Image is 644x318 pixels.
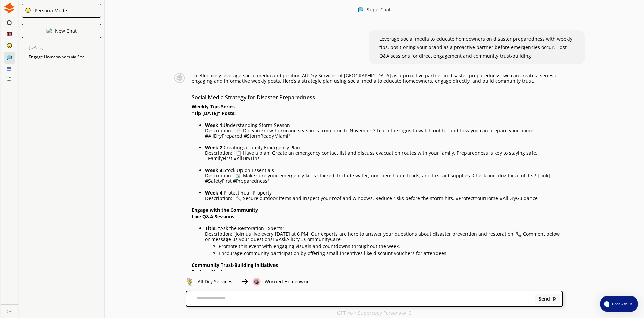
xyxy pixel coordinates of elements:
img: Close [358,7,363,12]
img: Close [240,278,249,286]
strong: Title: " [205,225,220,232]
p: Understanding Storm Season [205,122,563,128]
p: All Dry Services... [198,279,236,284]
strong: Feature Stories: [192,269,228,275]
img: Close [186,278,194,286]
p: GPT 4o + Supercopy Persona-AI 3 [337,310,412,316]
p: Description: "📋 Have a plan! Create an emergency contact list and discuss evacuation routes with ... [205,150,563,161]
a: Close [1,305,18,316]
h4: Weekly Tips Series [192,102,563,111]
p: Description: "🌧️ Did you know hurricane season is from June to November? Learn the signs to watch... [205,128,563,139]
p: Ask the Restoration Experts" [205,226,563,231]
p: Encourage community participation by offering small incentives like discount vouchers for attendees. [219,251,563,256]
p: Creating a Family Emergency Plan [205,145,563,150]
strong: Live Q&A Sessions: [192,213,236,220]
h3: Social Media Strategy for Disaster Preparedness [192,92,563,102]
img: Close [552,296,557,301]
span: Leverage social media to educate homeowners on disaster preparedness with weekly tips, positionin... [379,36,572,59]
img: Close [4,3,15,14]
h4: Engage with the Community [192,206,563,214]
p: Description: "🛒 Make sure your emergency kit is stocked! Include water, non-perishable foods, and... [205,173,563,184]
p: Protect Your Property [205,190,563,196]
b: Send [539,296,550,302]
img: Close [7,309,11,313]
img: Close [253,278,261,286]
p: New Chat [55,28,77,34]
p: Description: "🔧 Secure outdoor items and inspect your roof and windows. Reduce risks before the s... [205,196,563,201]
img: Close [25,7,31,13]
strong: Week 1: [205,122,224,128]
strong: "Tip [DATE]" Posts: [192,110,236,116]
strong: Week 4: [205,189,224,196]
p: Description: "Join us live every [DATE] at 6 PM! Our experts are here to answer your questions ab... [205,231,563,242]
button: atlas-launcher [600,296,638,312]
p: [DATE] [29,45,104,50]
span: Chat with us [609,301,634,307]
p: Stock Up on Essentials [205,168,563,173]
img: Close [171,73,188,83]
div: Persona Mode [32,8,67,13]
strong: Week 2: [205,144,224,151]
h4: Community Trust-Building Initiatives [192,261,563,269]
div: Engage Homeowners via Soc... [25,52,104,62]
img: Close [46,28,52,33]
p: Worried Homeowne... [265,279,314,284]
strong: Week 3: [205,167,224,173]
p: Promote this event with engaging visuals and countdowns throughout the week. [219,244,563,249]
div: SuperChat [367,7,391,13]
p: To effectively leverage social media and position All Dry Services of [GEOGRAPHIC_DATA] as a proa... [192,73,563,84]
